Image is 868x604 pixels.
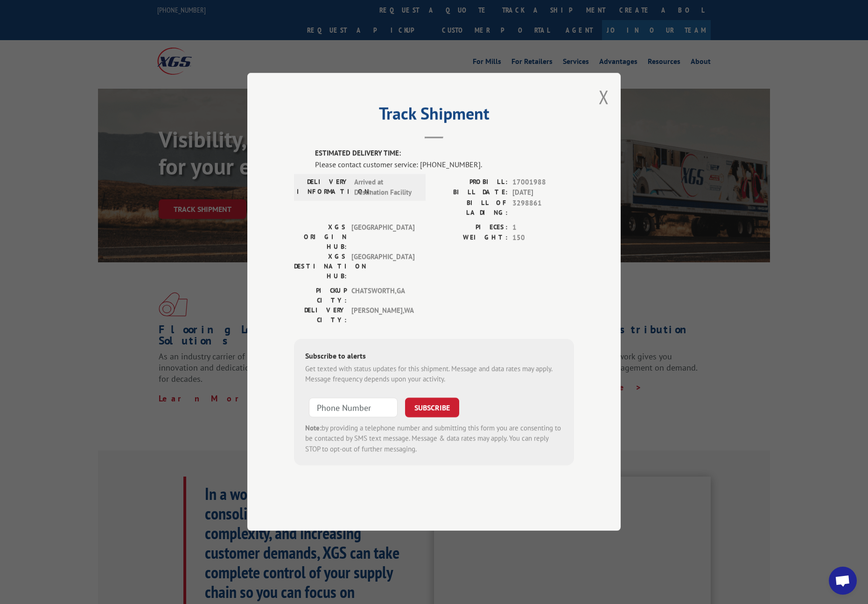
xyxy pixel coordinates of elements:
[354,177,417,198] span: Arrived at Destination Facility
[829,567,857,595] a: Open chat
[512,233,574,244] span: 150
[512,198,574,218] span: 3298861
[351,252,414,281] span: [GEOGRAPHIC_DATA]
[434,188,508,198] label: BILL DATE:
[315,159,574,170] div: Please contact customer service: [PHONE_NUMBER].
[294,252,347,281] label: XGS DESTINATION HUB:
[305,423,563,455] div: by providing a telephone number and submitting this form you are consenting to be contacted by SM...
[294,305,347,325] label: DELIVERY CITY:
[297,177,350,198] label: DELIVERY INFORMATION:
[434,233,508,244] label: WEIGHT:
[351,286,414,305] span: CHATSWORTH , GA
[512,177,574,188] span: 17001988
[305,423,322,432] strong: Note:
[434,222,508,233] label: PIECES:
[351,222,414,252] span: [GEOGRAPHIC_DATA]
[351,305,414,325] span: [PERSON_NAME] , WA
[294,286,347,305] label: PICKUP CITY:
[512,188,574,198] span: [DATE]
[294,107,574,125] h2: Track Shipment
[512,222,574,233] span: 1
[305,350,563,364] div: Subscribe to alerts
[294,222,347,252] label: XGS ORIGIN HUB:
[434,177,508,188] label: PROBILL:
[434,198,508,218] label: BILL OF LADING:
[305,364,563,385] div: Get texted with status updates for this shipment. Message and data rates may apply. Message frequ...
[599,84,609,109] button: Close modal
[309,398,398,417] input: Phone Number
[315,148,574,159] label: ESTIMATED DELIVERY TIME:
[405,398,459,417] button: SUBSCRIBE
